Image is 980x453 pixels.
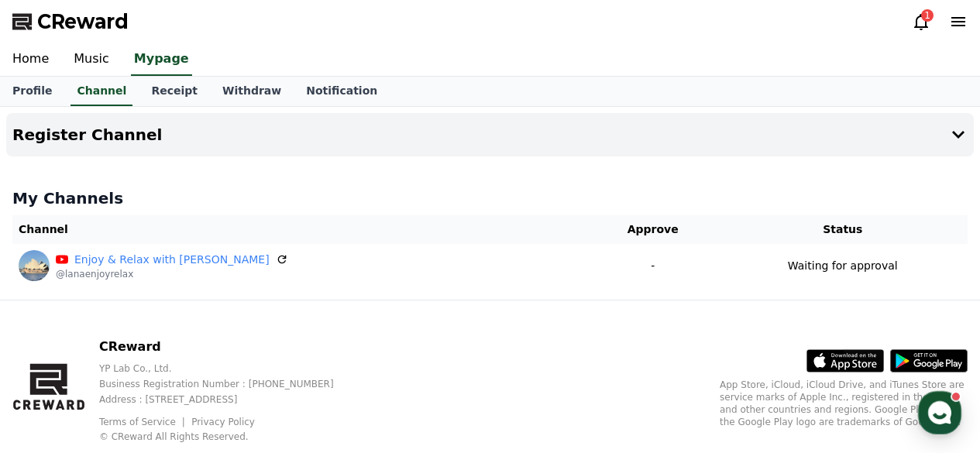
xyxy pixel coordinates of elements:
a: Receipt [139,77,210,106]
p: © CReward All Rights Reserved. [99,431,359,443]
div: 1 [921,9,934,22]
img: Enjoy & Relax with Lana [19,250,50,281]
a: CReward [12,9,129,34]
h4: My Channels [12,187,968,209]
th: Approve [588,215,718,244]
h4: Register Channel [12,126,162,143]
a: Music [61,43,122,76]
th: Status [718,215,968,244]
a: Enjoy & Relax with [PERSON_NAME] [74,252,270,268]
p: @lanaenjoyrelax [56,268,288,280]
a: Notification [294,77,390,106]
p: Waiting for approval [788,258,898,274]
p: Business Registration Number : [PHONE_NUMBER] [99,378,359,390]
p: YP Lab Co., Ltd. [99,362,359,375]
a: Terms of Service [99,417,187,427]
p: App Store, iCloud, iCloud Drive, and iTunes Store are service marks of Apple Inc., registered in ... [720,379,968,428]
a: Withdraw [210,77,294,106]
button: Register Channel [6,113,974,156]
p: - [594,258,712,274]
a: Mypage [131,43,192,76]
th: Channel [12,215,588,244]
a: 1 [912,12,930,31]
a: Privacy Policy [191,417,255,427]
span: CReward [37,9,129,34]
a: Channel [70,77,132,106]
p: Address : [STREET_ADDRESS] [99,393,359,406]
p: CReward [99,338,359,356]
